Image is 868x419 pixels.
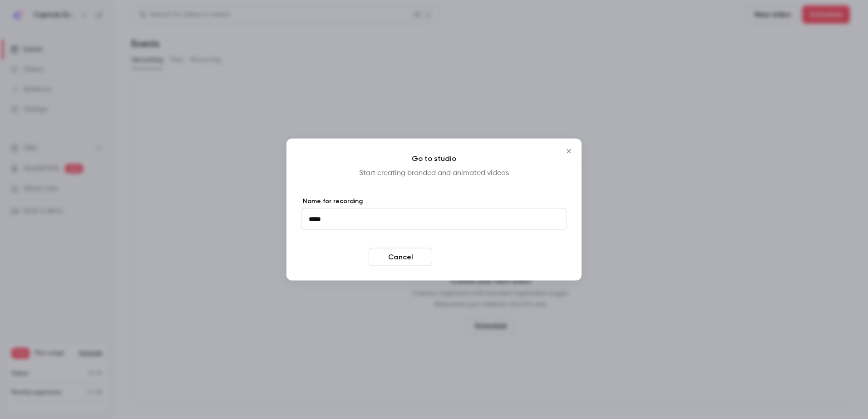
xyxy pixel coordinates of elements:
button: Enter studio [436,248,499,266]
p: Start creating branded and animated videos [301,168,567,179]
button: Close [560,142,578,161]
label: Name for recording [301,197,567,206]
h4: Go to studio [301,153,567,164]
button: Cancel [369,248,432,266]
